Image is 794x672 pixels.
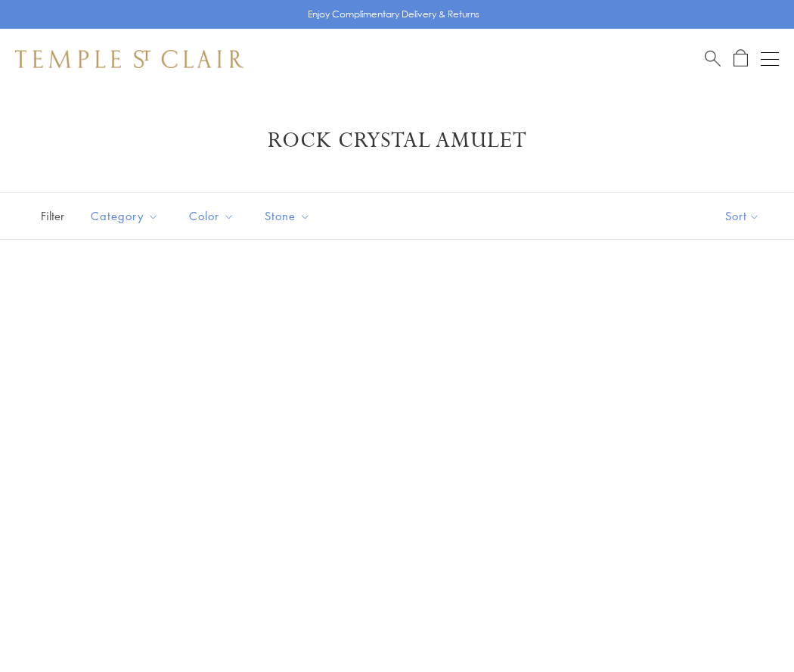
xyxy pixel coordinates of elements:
[181,207,246,226] span: Color
[253,199,322,233] button: Stone
[308,7,479,22] p: Enjoy Complimentary Delivery & Returns
[734,49,748,68] a: Open Shopping Bag
[691,193,794,239] button: Show sort by
[178,199,246,233] button: Color
[79,199,170,233] button: Category
[761,50,779,68] button: Open navigation
[15,50,243,68] img: Temple St. Clair
[257,207,322,226] span: Stone
[705,49,721,68] a: Search
[38,127,756,154] h1: Rock Crystal Amulet
[83,207,170,226] span: Category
